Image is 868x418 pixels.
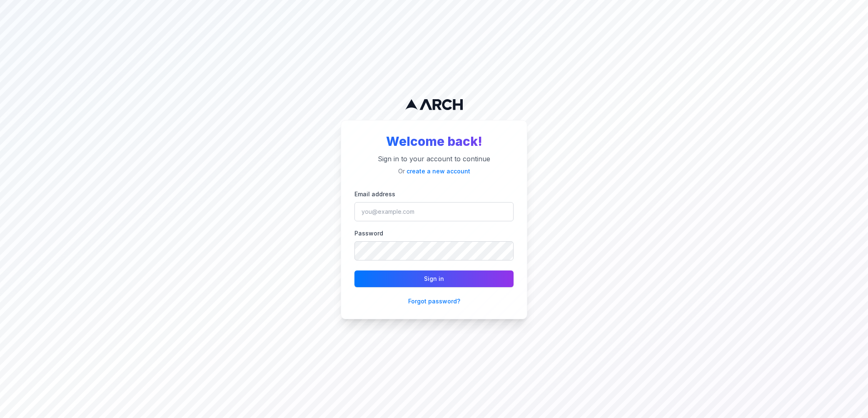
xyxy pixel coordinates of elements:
input: you@example.com [354,202,514,221]
a: create a new account [407,168,470,175]
button: Forgot password? [408,297,460,305]
button: Sign in [354,270,514,287]
p: Or [354,167,514,175]
p: Sign in to your account to continue [354,154,514,164]
label: Password [354,230,383,237]
h2: Welcome back! [354,134,514,149]
label: Email address [354,190,395,198]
